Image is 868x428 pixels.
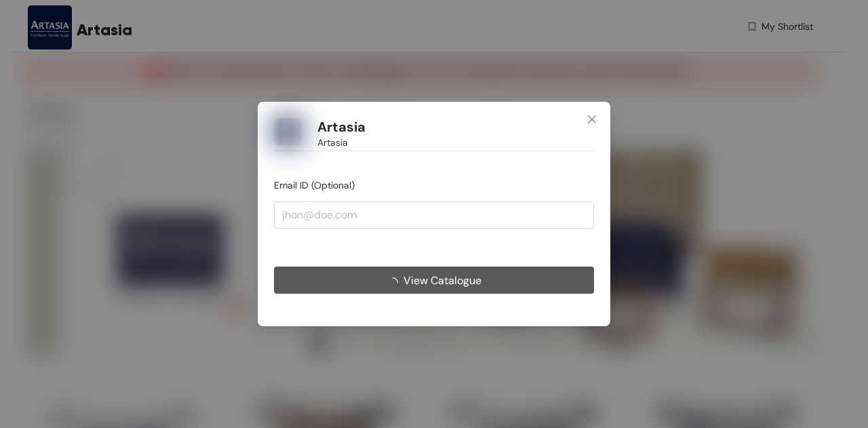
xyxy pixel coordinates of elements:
span: Artasia [317,135,348,150]
input: jhon@doe.com [274,201,594,229]
button: Close [574,102,610,138]
span: close [587,114,597,125]
span: View Catalogue [403,271,481,288]
button: View Catalogue [274,267,594,294]
span: Email ID (Optional) [274,179,355,191]
h1: Artasia [317,119,366,136]
img: Buyer Portal [274,118,301,145]
span: loading [387,277,403,288]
